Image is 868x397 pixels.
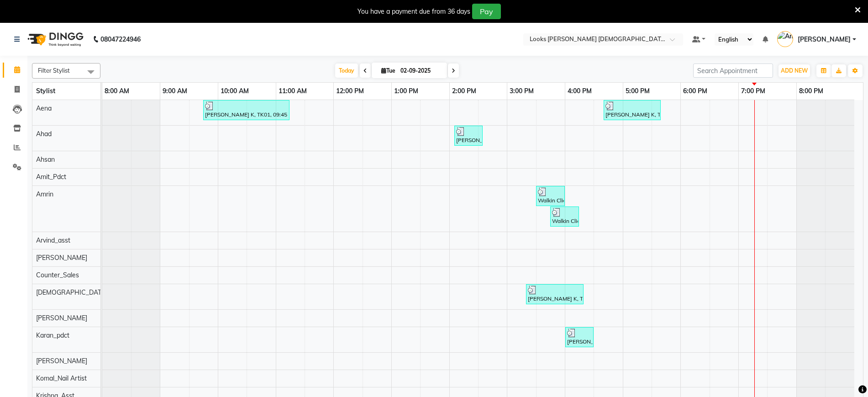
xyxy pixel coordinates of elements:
[623,85,652,98] a: 5:00 PM
[36,130,52,138] span: Ahad
[455,127,482,144] div: [PERSON_NAME] K, TK03, 02:05 PM-02:35 PM, Ironing Curls(F)* (₹650)
[392,85,421,98] a: 1:00 PM
[527,286,583,303] div: [PERSON_NAME] K, TK06, 03:20 PM-04:20 PM, Kids Cut(M) (₹400),[PERSON_NAME] Trimming (₹500)
[739,85,768,98] a: 7:00 PM
[36,331,69,339] span: Karan_pdct
[23,26,86,52] img: logo
[398,64,443,78] input: 2025-09-02
[781,67,808,74] span: ADD NEW
[798,35,851,44] span: [PERSON_NAME]
[36,271,79,279] span: Counter_Sales
[777,31,793,47] img: Amrendra Singh
[334,85,366,98] a: 12:00 PM
[36,254,87,262] span: [PERSON_NAME]
[160,85,189,98] a: 9:00 AM
[797,85,826,98] a: 8:00 PM
[551,208,578,225] div: Walkin Client KB [DEMOGRAPHIC_DATA] Section, TK05, 03:45 PM-04:15 PM, Eyebrows (₹200)
[36,374,87,382] span: Komal_Nail Artist
[537,187,564,205] div: Walkin Client KB [DEMOGRAPHIC_DATA] Section, TK04, 03:30 PM-04:00 PM, Upperlip~Wax (₹200)
[693,64,773,78] input: Search Appointment
[102,85,132,98] a: 8:00 AM
[566,328,593,346] div: [PERSON_NAME] K, TK07, 04:00 PM-04:30 PM, Wash Shampoo(F) (₹150)
[681,85,710,98] a: 6:00 PM
[472,4,501,19] button: Pay
[335,64,358,78] span: Today
[204,101,289,119] div: [PERSON_NAME] K, TK01, 09:45 AM-11:15 AM, Eyebrows (₹200),Upperlip~Wax (₹200),Forehead Threading ...
[565,85,594,98] a: 4:00 PM
[36,314,87,322] span: [PERSON_NAME]
[36,357,87,365] span: [PERSON_NAME]
[36,104,52,112] span: Aena
[36,155,55,164] span: Ahsan
[100,26,141,52] b: 08047224946
[38,67,70,74] span: Filter Stylist
[379,67,398,74] span: Tue
[36,236,70,244] span: Arvind_asst
[358,7,470,16] div: You have a payment due from 36 days
[36,190,53,198] span: Amrin
[605,101,660,119] div: [PERSON_NAME] K, TK08, 04:40 PM-05:40 PM, [GEOGRAPHIC_DATA]~Wax (₹200),Chin Waxing (₹200)
[507,85,536,98] a: 3:00 PM
[276,85,309,98] a: 11:00 AM
[36,173,66,181] span: Amit_Pdct
[36,288,107,296] span: [DEMOGRAPHIC_DATA]
[36,87,55,95] span: Stylist
[218,85,251,98] a: 10:00 AM
[779,64,810,77] button: ADD NEW
[450,85,479,98] a: 2:00 PM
